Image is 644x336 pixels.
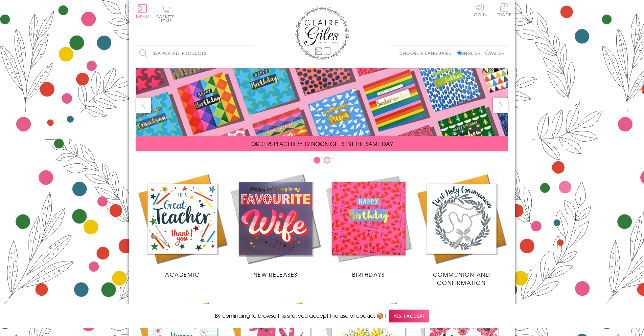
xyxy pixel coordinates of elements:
[485,50,490,55] input: Welsh
[457,50,484,56] label: English
[497,3,511,18] a: Trade
[136,98,151,113] button: prev
[433,270,490,287] span: Communion and Confirmation
[136,46,254,61] input: Search all products
[295,7,349,60] img: Claire Giles Greetings Cards
[314,157,320,164] button: Carousel Page 1 (Current Slide)
[229,172,322,278] a: New Releases
[156,5,175,23] button: Basket0 items
[253,270,298,278] span: New Releases
[352,270,385,278] span: Birthdays
[399,50,456,56] p: Choose a language:
[389,310,429,323] span: Yes, I accept
[322,172,415,278] a: Birthdays
[165,270,200,278] span: Academic
[136,172,229,278] a: Academic
[415,172,508,287] a: Communion and Confirmation
[136,156,508,167] div: Carousel Pagination
[136,14,149,20] span: Menu
[485,50,505,56] label: Welsh
[159,14,175,24] span: 0 items
[457,50,462,55] input: English
[248,46,254,61] input: Search
[251,140,393,148] span: ORDERS PLACED BY 12 NOON GET SENT THE SAME DAY
[493,98,508,113] button: next
[471,3,488,17] a: Log In
[497,3,511,17] span: Trade
[324,157,330,164] button: Carousel Page 2
[136,4,149,19] button: Menu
